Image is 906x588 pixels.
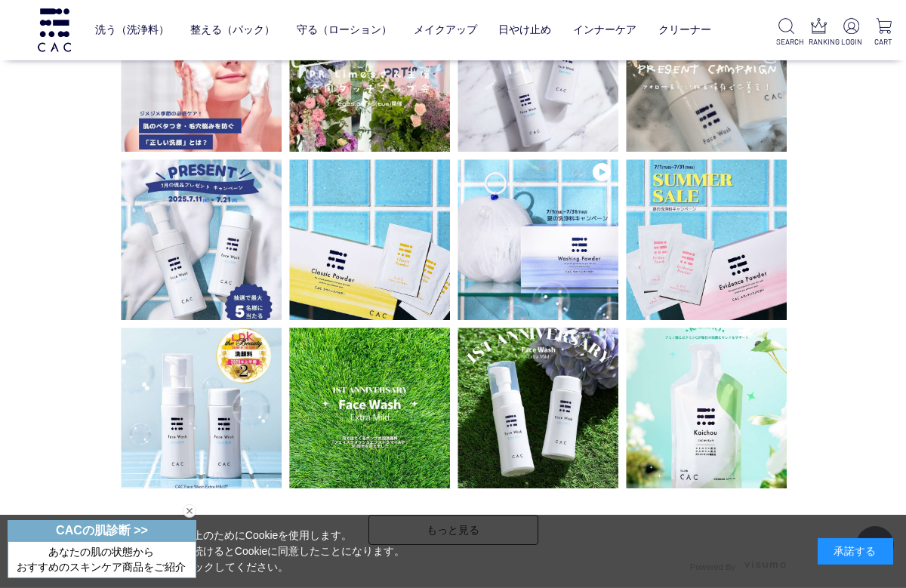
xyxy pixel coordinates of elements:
img: Photo by cac_cosme.official [121,328,282,488]
img: Photo by cac_cosme.official [458,328,618,488]
a: クリーナー [658,12,711,48]
a: メイクアップ [414,12,477,48]
img: Photo by cac_cosme.official [458,159,618,320]
a: LOGIN [841,18,861,48]
div: 当サイトでは、お客様へのサービス向上のためにCookieを使用します。 「承諾する」をクリックするか閲覧を続けるとCookieに同意したことになります。 詳細はこちらの をクリックしてください。 [13,528,405,575]
a: SEARCH [776,18,797,48]
a: インナーケア [573,12,636,48]
a: CART [874,18,894,48]
img: Photo by cac_cosme.official [289,159,450,320]
a: 洗う（洗浄料） [95,12,169,48]
img: Photo by cac_cosme.official [626,328,787,488]
a: 整える（パック） [190,12,275,48]
img: Photo by cac_cosme.official [121,159,282,320]
p: LOGIN [841,36,861,48]
p: RANKING [809,36,829,48]
a: 日やけ止め [498,12,551,48]
img: Photo by cac_cosme.official [626,159,787,320]
a: RANKING [809,18,829,48]
p: SEARCH [776,36,797,48]
div: 承諾する [818,538,893,565]
a: 守る（ローション） [297,12,392,48]
p: CART [874,36,894,48]
img: logo [35,8,73,51]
